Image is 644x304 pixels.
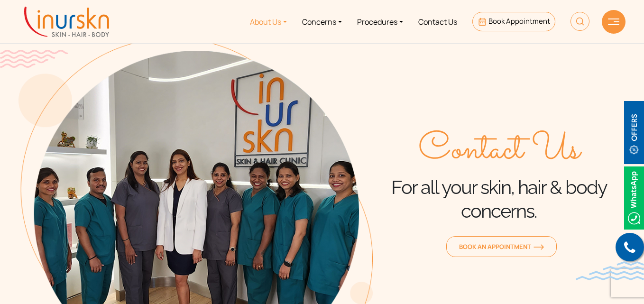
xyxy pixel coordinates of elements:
[294,4,350,39] a: Concerns
[472,12,555,31] a: Book Appointment
[624,166,644,230] img: Whatsappicon
[488,16,550,26] span: Book Appointment
[24,7,109,37] img: inurskn-logo
[624,192,644,202] a: Whatsappicon
[608,18,619,25] img: hamLine.svg
[411,4,465,39] a: Contact Us
[350,4,411,39] a: Procedures
[624,101,644,164] img: offerBt
[534,244,544,250] img: orange-arrow
[570,12,589,31] img: HeaderSearch
[459,242,544,251] span: Book an Appointment
[242,4,294,39] a: About Us
[446,236,557,257] a: Book an Appointmentorange-arrow
[373,129,626,223] div: For all your skin, hair & body concerns.
[418,129,580,172] span: Contact Us
[576,261,644,280] img: bluewave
